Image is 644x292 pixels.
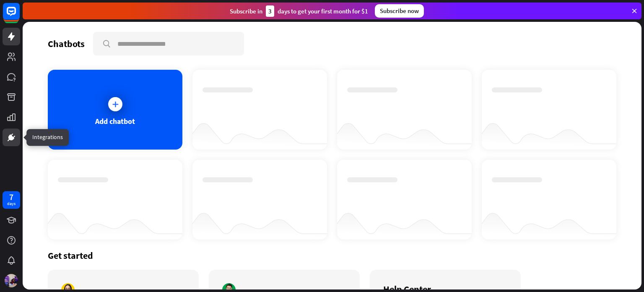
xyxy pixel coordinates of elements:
div: Get started [48,250,616,261]
a: 7 days [3,191,20,209]
div: Subscribe now [375,4,424,18]
div: Chatbots [48,38,85,50]
div: Add chatbot [95,116,135,126]
div: 3 [266,5,274,17]
div: Subscribe in days to get your first month for $1 [230,5,368,17]
div: days [7,201,16,207]
div: 7 [9,193,13,201]
button: Open LiveChat chat widget [7,3,32,29]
